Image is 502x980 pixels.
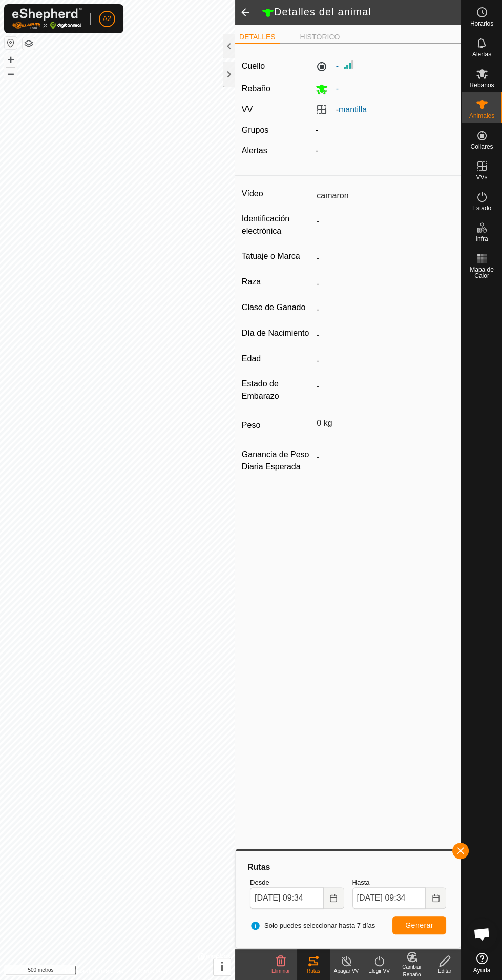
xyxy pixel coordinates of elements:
font: Horarios [470,20,493,27]
a: Ayuda [462,949,502,977]
font: Raza [242,277,261,286]
button: Elija fecha [426,887,446,909]
font: Detalles del animal [274,6,371,17]
button: + [5,54,17,66]
font: Alertas [242,146,267,155]
font: Día de Nacimiento [242,329,309,337]
font: VV [242,105,253,114]
font: - [336,62,339,70]
font: DETALLES [239,33,276,41]
font: Clase de Ganado [242,303,306,312]
font: Estado de Embarazo [242,379,279,400]
font: Animales [469,112,494,119]
img: Logotipo de Gallagher [12,8,82,29]
div: Chat abierto [467,918,497,949]
font: - [316,146,318,155]
font: - [316,126,318,134]
font: Desde [250,879,269,886]
font: Eliminar [271,968,290,974]
button: Generar [392,916,446,934]
font: Infra [475,235,488,242]
font: Peso [242,421,260,430]
font: – [7,66,14,80]
a: mantilla [339,105,367,114]
font: Ganancia de Peso Diaria Esperada [242,450,309,471]
button: i [214,958,231,975]
img: Intensidad de Señal [343,58,355,71]
font: Generar [405,921,433,929]
font: Rebaños [469,81,494,89]
font: Mapa de Calor [470,266,494,279]
font: Edad [242,354,261,363]
font: Política de Privacidad [65,968,123,975]
button: – [5,67,17,79]
font: Rebaño [242,84,270,93]
font: Cuello [242,62,265,70]
font: i [220,960,224,974]
font: - [336,84,339,93]
font: Grupos [242,126,268,134]
font: Estado [472,205,491,212]
font: Vídeo [242,189,263,198]
font: VVs [476,174,487,181]
font: + [7,53,14,67]
font: Alertas [472,51,491,58]
font: Editar [438,968,451,974]
font: Apagar VV [334,968,359,974]
font: Ayuda [473,967,491,974]
font: Elegir VV [368,968,390,974]
font: A2 [102,14,111,23]
font: - [336,105,339,114]
button: Elija fecha [324,887,344,909]
font: Rutas [307,968,320,974]
font: HISTÓRICO [300,33,340,41]
button: Restablecer Mapa [5,37,17,49]
font: Identificación electrónica [242,214,289,235]
a: Política de Privacidad [65,967,123,976]
font: Collares [470,143,493,150]
font: Solo puedes seleccionar hasta 7 días [264,922,375,929]
font: Cambiar Rebaño [402,964,422,977]
font: Rutas [247,863,270,871]
font: Contáctenos [136,968,171,975]
button: Capas del Mapa [23,37,35,50]
font: Tatuaje o Marca [242,252,300,260]
font: Hasta [352,879,370,886]
a: Contáctenos [136,967,171,976]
